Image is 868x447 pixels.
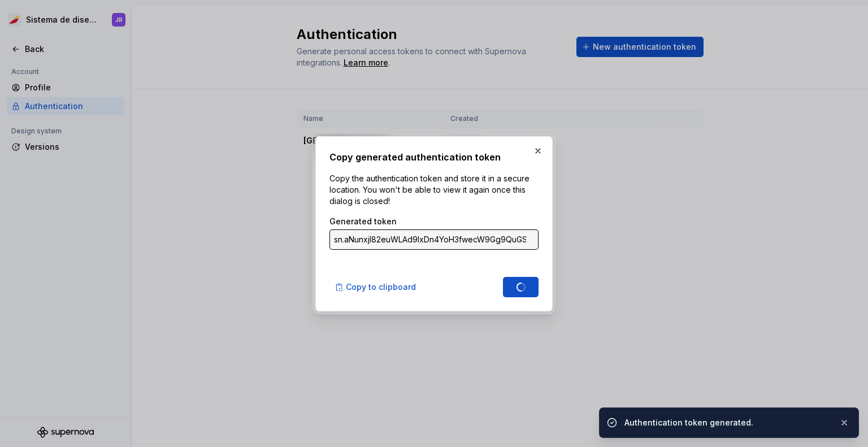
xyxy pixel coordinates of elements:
[329,277,423,297] button: Copy to clipboard
[329,173,539,207] p: Copy the authentication token and store it in a secure location. You won't be able to view it aga...
[329,216,397,227] label: Generated token
[329,150,539,164] h2: Copy generated authentication token
[346,281,416,293] span: Copy to clipboard
[624,417,830,428] div: Authentication token generated.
